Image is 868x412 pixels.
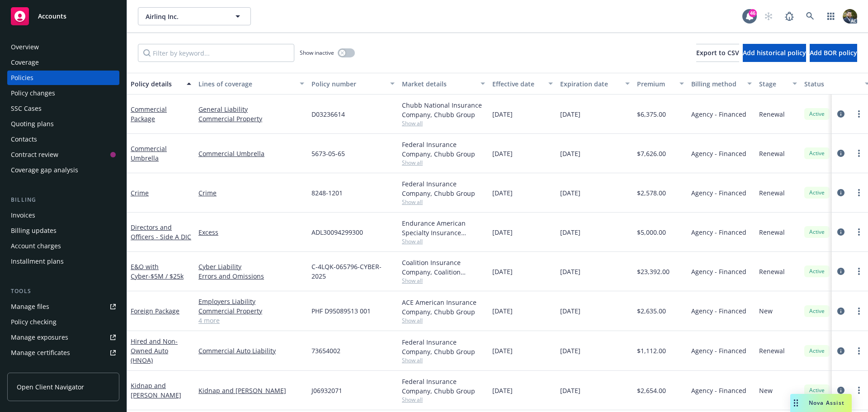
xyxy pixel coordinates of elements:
[801,7,819,25] a: Search
[835,109,846,119] a: circleInformation
[311,79,385,89] div: Policy number
[402,119,485,127] span: Show all
[402,396,485,403] span: Show all
[808,110,826,118] span: Active
[808,386,826,394] span: Active
[7,55,119,70] a: Coverage
[11,86,55,100] div: Policy changes
[300,49,334,57] span: Show inactive
[131,262,184,280] a: E&O with Cyber
[854,109,864,119] a: more
[637,188,666,198] span: $2,578.00
[311,386,342,395] span: J06932071
[311,306,371,316] span: PHF D95089513 001
[557,73,633,95] button: Expiration date
[11,239,61,253] div: Account charges
[402,79,475,89] div: Market details
[759,79,787,89] div: Stage
[822,7,840,25] a: Switch app
[560,386,580,395] span: [DATE]
[11,361,57,375] div: Manage claims
[11,71,33,85] div: Policies
[198,306,304,316] a: Commercial Property
[7,71,119,85] a: Policies
[637,386,666,395] span: $2,654.00
[198,104,304,114] a: General Liability
[637,149,666,158] span: $7,626.00
[17,382,84,392] span: Open Client Navigator
[7,254,119,269] a: Installment plans
[7,287,119,296] div: Tools
[759,306,773,316] span: New
[743,44,806,62] button: Add historical policy
[311,346,340,355] span: 73654002
[560,267,580,276] span: [DATE]
[7,330,119,345] a: Manage exposures
[759,386,773,395] span: New
[759,346,785,355] span: Renewal
[198,188,304,198] a: Crime
[11,132,37,147] div: Contacts
[138,7,251,25] button: Airlinq Inc.
[131,307,179,315] a: Foreign Package
[7,208,119,223] a: Invoices
[198,262,304,271] a: Cyber Liability
[633,73,688,95] button: Premium
[7,132,119,147] a: Contacts
[11,147,58,162] div: Contract review
[854,187,864,198] a: more
[696,44,739,62] button: Export to CSV
[560,109,580,119] span: [DATE]
[835,385,846,396] a: circleInformation
[11,299,49,314] div: Manage files
[854,306,864,317] a: more
[835,187,846,198] a: circleInformation
[691,346,746,355] span: Agency - Financed
[131,79,181,89] div: Policy details
[7,239,119,253] a: Account charges
[808,149,826,157] span: Active
[198,114,304,123] a: Commercial Property
[637,109,666,119] span: $6,375.00
[637,227,666,237] span: $5,000.00
[755,73,801,95] button: Stage
[131,105,167,123] a: Commercial Package
[691,227,746,237] span: Agency - Financed
[560,346,580,355] span: [DATE]
[492,188,513,198] span: [DATE]
[691,386,746,395] span: Agency - Financed
[198,316,304,325] a: 4 more
[131,189,149,197] a: Crime
[759,227,785,237] span: Renewal
[402,258,485,277] div: Coalition Insurance Company, Coalition Insurance Solutions (Carrier), Amwins
[7,163,119,177] a: Coverage gap analysis
[311,227,363,237] span: ADL30094299300
[808,307,826,315] span: Active
[7,346,119,360] a: Manage certificates
[7,40,119,54] a: Overview
[7,147,119,162] a: Contract review
[854,385,864,396] a: more
[7,195,119,204] div: Billing
[7,361,119,375] a: Manage claims
[402,100,485,119] div: Chubb National Insurance Company, Chubb Group
[11,254,64,269] div: Installment plans
[195,73,308,95] button: Lines of coverage
[131,144,167,162] a: Commercial Umbrella
[835,306,846,317] a: circleInformation
[489,73,557,95] button: Effective date
[146,12,224,21] span: Airlinq Inc.
[759,188,785,198] span: Renewal
[7,223,119,238] a: Billing updates
[560,79,620,89] div: Expiration date
[843,9,857,24] img: photo
[492,386,513,395] span: [DATE]
[11,163,78,177] div: Coverage gap analysis
[311,262,395,281] span: C-4LQK-065796-CYBER-2025
[691,79,742,89] div: Billing method
[759,267,785,276] span: Renewal
[854,346,864,356] a: more
[691,188,746,198] span: Agency - Financed
[7,299,119,314] a: Manage files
